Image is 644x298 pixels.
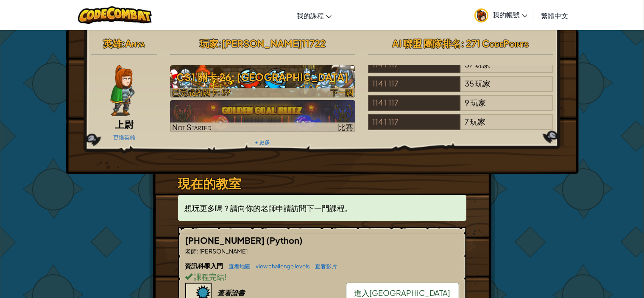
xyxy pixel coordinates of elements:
span: 玩家 [470,117,485,126]
div: 114 1 117 [368,114,460,130]
span: 資訊科學入門 [185,262,225,270]
a: 下一關 [170,65,355,97]
span: 35 [465,78,474,88]
span: 已完成的關卡: 59 [172,87,231,97]
a: 更換英雄 [113,134,135,141]
a: 114 1 1179玩家 [368,103,553,113]
span: 玩家 [200,37,218,49]
a: 我的帳號 [470,2,532,28]
img: Golden Goal [170,100,355,132]
a: 114 1 11735玩家 [368,84,553,94]
span: : [197,247,199,255]
span: Anya [125,37,145,49]
h3: 現在的教室 [178,174,466,193]
span: 英雄 [103,37,122,49]
span: AI 聯盟 團隊排名 [392,37,461,49]
span: (Python) [267,235,303,245]
span: 下一關 [330,87,353,97]
span: 老師 [185,247,197,255]
div: 查看證書 [218,288,245,297]
span: 玩家 [471,97,486,107]
a: 查看地圖 [225,263,251,270]
a: 查看影片 [311,263,337,270]
span: 比賽 [338,122,353,132]
span: 9 [465,97,469,107]
span: 7 [465,117,469,126]
a: 114 1 11737玩家 [368,65,553,75]
div: 114 1 117 [368,76,460,92]
span: 想玩更多嗎？請向你的老師申請訪問下一門課程。 [185,203,353,213]
a: Not Started比賽 [170,100,355,132]
span: [PERSON_NAME]11722 [222,37,326,49]
span: : [122,37,125,49]
span: 上尉 [115,118,134,130]
a: 我的課程 [293,4,336,27]
span: 玩家 [475,78,491,88]
span: : 271 CodePoints [461,37,529,49]
img: captain-pose.png [110,65,134,116]
span: Not Started [172,122,212,132]
span: ! [225,272,227,281]
span: [PERSON_NAME] [199,247,248,255]
h3: CS1 關卡 26: [GEOGRAPHIC_DATA] [170,67,355,86]
a: 查看證書 [185,288,245,297]
a: + 更多 [255,139,270,145]
span: 我的課程 [297,11,324,20]
span: : [218,37,222,49]
span: 我的帳號 [493,10,527,19]
span: [PHONE_NUMBER] [185,235,267,245]
div: 114 1 117 [368,95,460,111]
a: view challenge levels [252,263,310,270]
img: avatar [474,8,488,22]
span: 進入[GEOGRAPHIC_DATA] [354,288,451,298]
span: 課程完結 [193,272,225,281]
a: 114 1 1177玩家 [368,122,553,132]
img: CodeCombat logo [78,6,152,24]
img: CS1 關卡 26: Wakka Maul競技場 [170,65,355,97]
a: 繁體中文 [537,4,572,27]
span: 繁體中文 [541,11,568,20]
